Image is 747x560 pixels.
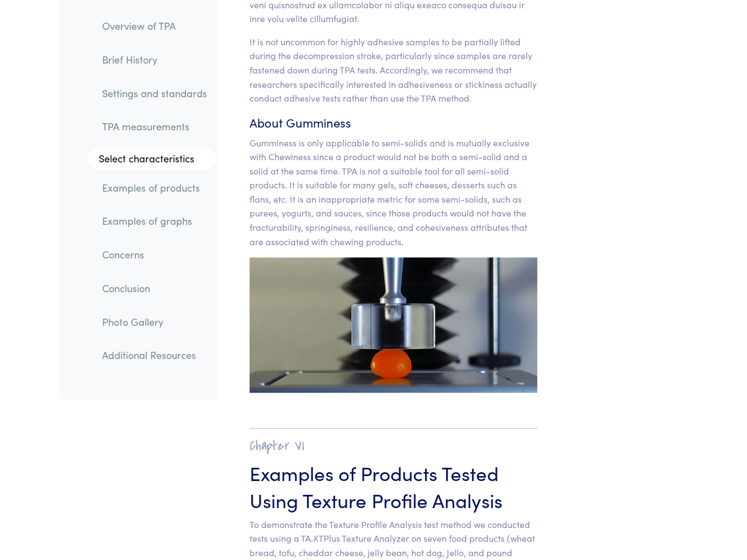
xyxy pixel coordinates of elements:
a: Settings and standards [93,80,216,105]
a: Select characteristics [88,147,216,170]
a: Photo Gallery [93,309,216,334]
a: TPA measurements [93,114,216,139]
p: It is not uncommon for highly adhesive samples to be partially lifted during the decompression st... [250,35,537,105]
img: jelly bean precompression [250,257,537,392]
a: Brief History [93,47,216,72]
h2: Chapter VI [250,437,537,455]
a: Overview of TPA [93,13,216,39]
p: Gumminess is only applicable to semi-solids and is mutually exclusive with Chewiness since a prod... [250,136,537,249]
a: Examples of graphs [93,208,216,234]
a: Examples of products [93,175,216,200]
h6: About Gumminess [250,114,537,131]
a: Additional Resources [93,342,216,368]
a: Concerns [93,242,216,267]
a: Conclusion [93,276,216,301]
h3: Examples of Products Tested Using Texture Profile Analysis [250,459,537,513]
